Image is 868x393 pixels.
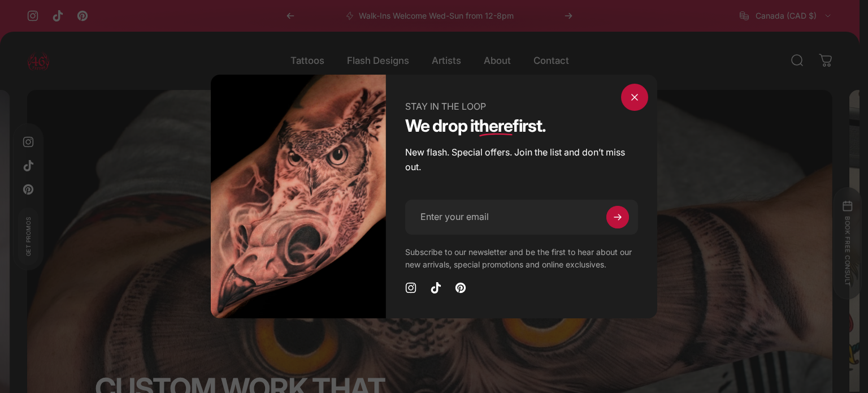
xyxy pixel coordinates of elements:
[211,75,386,319] img: black and grey realism tattoo of an owl and skull done at 46 tattoo toronto
[405,117,638,134] h1: We drop it first.
[479,117,513,134] em: here
[621,84,648,111] button: Close
[405,145,638,174] p: New flash. Special offers. Join the list and don’t miss out.
[606,206,629,228] button: Subscribe
[405,246,638,271] p: Subscribe to our newsletter and be the first to hear about our new arrivals, special promotions a...
[405,100,638,114] p: STAY IN THE LOOP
